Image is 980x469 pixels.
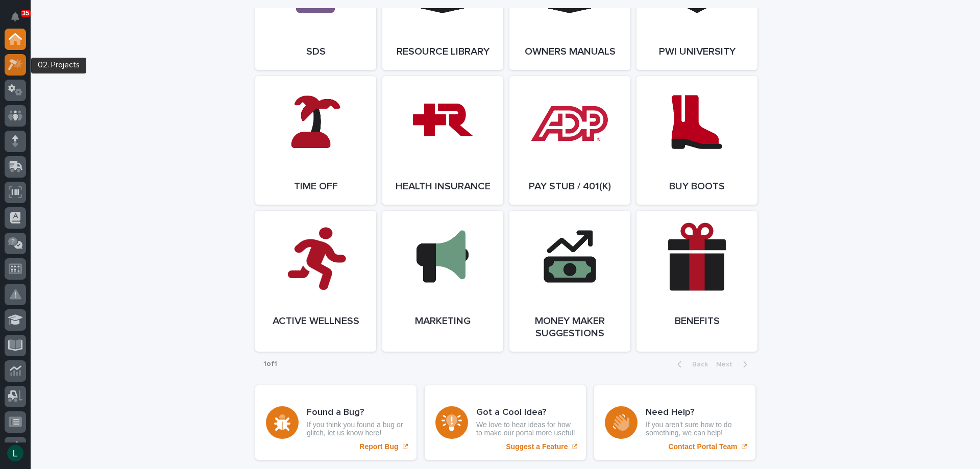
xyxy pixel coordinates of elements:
[636,211,757,352] a: Benefits
[255,211,376,352] a: Active Wellness
[669,360,712,369] button: Back
[13,12,26,29] div: Notifications35
[594,385,755,460] a: Contact Portal Team
[255,385,416,460] a: Report Bug
[22,10,29,17] p: 35
[5,442,26,464] button: users-avatar
[509,76,630,205] a: Pay Stub / 401(k)
[646,407,745,418] h3: Need Help?
[668,442,737,451] p: Contact Portal Team
[712,360,755,369] button: Next
[359,442,398,451] p: Report Bug
[506,442,568,451] p: Suggest a Feature
[476,407,575,418] h3: Got a Cool Idea?
[425,385,586,460] a: Suggest a Feature
[636,76,757,205] a: Buy Boots
[5,6,26,28] button: Notifications
[716,361,739,368] span: Next
[307,407,406,418] h3: Found a Bug?
[382,211,503,352] a: Marketing
[509,211,630,352] a: Money Maker Suggestions
[476,421,575,438] p: We love to hear ideas for how to make our portal more useful!
[382,76,503,205] a: Health Insurance
[686,361,708,368] span: Back
[255,352,285,377] p: 1 of 1
[255,76,376,205] a: Time Off
[307,421,406,438] p: If you think you found a bug or glitch, let us know here!
[646,421,745,438] p: If you aren't sure how to do something, we can help!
